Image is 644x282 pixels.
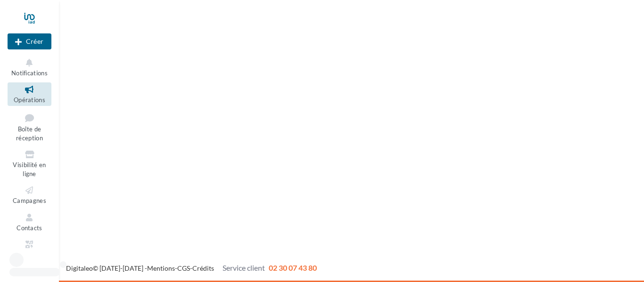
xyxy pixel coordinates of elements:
[11,69,48,77] span: Notifications
[147,264,175,272] a: Mentions
[16,125,43,142] span: Boîte de réception
[8,147,51,179] a: Visibilité en ligne
[192,264,214,272] a: Crédits
[8,82,51,105] a: Opérations
[223,263,265,272] span: Service client
[13,161,46,177] span: Visibilité en ligne
[177,264,190,272] a: CGS
[14,96,45,104] span: Opérations
[66,264,93,272] a: Digitaleo
[8,210,51,234] a: Contacts
[13,197,46,204] span: Campagnes
[8,56,51,79] button: Notifications
[66,264,317,272] span: © [DATE]-[DATE] - - -
[8,183,51,206] a: Campagnes
[269,263,317,272] span: 02 30 07 43 80
[8,237,51,260] a: Médiathèque
[8,33,51,49] div: Nouvelle campagne
[8,110,51,144] a: Boîte de réception
[8,33,51,49] button: Créer
[17,224,42,232] span: Contacts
